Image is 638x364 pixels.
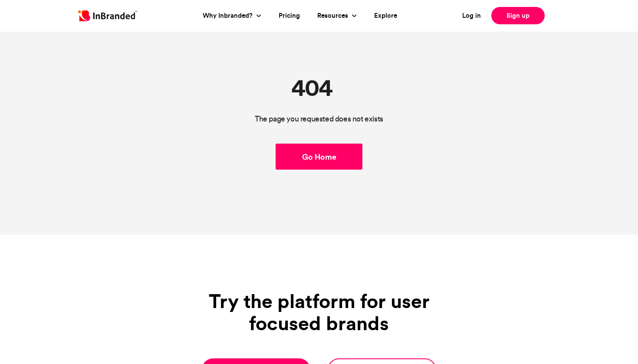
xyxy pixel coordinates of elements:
a: Pricing [279,11,300,21]
h1: 404 [78,74,560,101]
h1: Try the platform for user focused brands [184,290,454,335]
a: Why Inbranded? [203,11,255,21]
a: Explore [374,11,397,21]
img: Inbranded [78,10,137,21]
a: Log in [462,11,481,21]
a: Go Home [276,144,362,170]
a: Sign up [491,7,545,24]
p: The page you requested does not exists [78,111,560,126]
a: Resources [317,11,350,21]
